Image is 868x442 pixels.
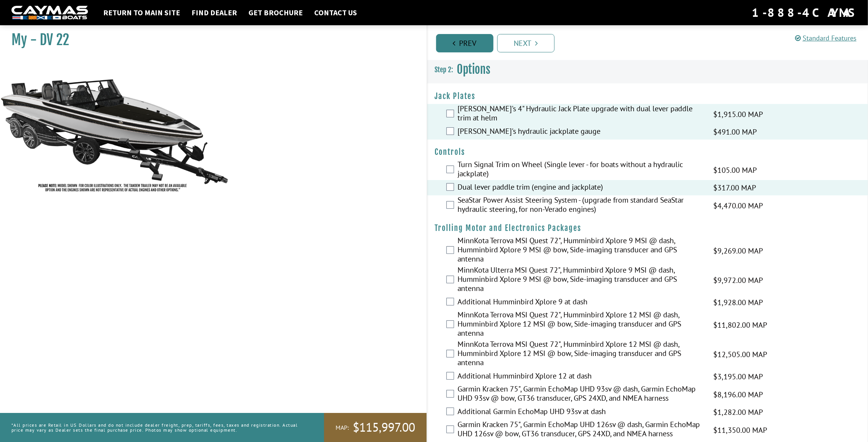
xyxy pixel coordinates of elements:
[11,6,88,20] img: white-logo-c9c8dbefe5ff5ceceb0f0178aa75bf4bb51f6bca0971e226c86eb53dfe498488.png
[458,265,704,295] label: MinnKota Ulterra MSI Quest 72", Humminbird Xplore 9 MSI @ dash, Humminbird Xplore 9 MSI @ bow, Si...
[458,310,704,340] label: MinnKota Terrova MSI Quest 72", Humminbird Xplore 12 MSI @ dash, Humminbird Xplore 12 MSI @ bow, ...
[713,109,763,120] span: $1,915.00 MAP
[310,8,361,18] a: Contact Us
[713,245,763,257] span: $9,269.00 MAP
[458,195,704,216] label: SeaStar Power Assist Steering System - (upgrade from standard SeaStar hydraulic steering, for non...
[336,424,349,432] span: MAP:
[435,147,861,157] h4: Controls
[458,371,704,382] label: Additional Humminbird Xplore 12 at dash
[245,8,307,18] a: Get Brochure
[458,104,704,124] label: [PERSON_NAME]'s 4" Hydraulic Jack Plate upgrade with dual lever paddle trim at helm
[458,340,704,369] label: MinnKota Terrova MSI Quest 72", Humminbird Xplore 12 MSI @ dash, Humminbird Xplore 12 MSI @ bow, ...
[458,236,704,265] label: MinnKota Terrova MSI Quest 72", Humminbird Xplore 9 MSI @ dash, Humminbird Xplore 9 MSI @ bow, Si...
[458,297,704,308] label: Additional Humminbird Xplore 9 at dash
[458,160,704,180] label: Turn Signal Trim on Wheel (Single lever - for boats without a hydraulic jackplate)
[713,319,767,331] span: $11,802.00 MAP
[713,349,767,360] span: $12,505.00 MAP
[713,406,763,418] span: $1,282.00 MAP
[11,419,307,436] p: *All prices are Retail in US Dollars and do not include dealer freight, prep, tariffs, fees, taxe...
[752,4,857,21] div: 1-888-4CAYMAS
[458,127,704,138] label: [PERSON_NAME]'s hydraulic jackplate gauge
[713,275,763,286] span: $9,972.00 MAP
[713,126,757,138] span: $491.00 MAP
[324,413,427,442] a: MAP:$115,997.00
[713,182,756,193] span: $317.00 MAP
[713,200,763,211] span: $4,470.00 MAP
[795,34,857,42] a: Standard Features
[713,371,763,382] span: $3,195.00 MAP
[436,34,493,52] a: Prev
[458,407,704,418] label: Additional Garmin EchoMap UHD 93sv at dash
[713,424,767,436] span: $11,350.00 MAP
[458,384,704,405] label: Garmin Kracken 75", Garmin EchoMap UHD 93sv @ dash, Garmin EchoMap UHD 93sv @ bow, GT36 transduce...
[497,34,555,52] a: Next
[353,419,415,435] span: $115,997.00
[188,8,241,18] a: Find Dealer
[435,91,861,101] h4: Jack Plates
[99,8,184,18] a: Return to main site
[713,389,763,400] span: $8,196.00 MAP
[713,297,763,308] span: $1,928.00 MAP
[11,31,407,49] h1: My - DV 22
[435,223,861,233] h4: Trolling Motor and Electronics Packages
[458,420,704,440] label: Garmin Kracken 75", Garmin EchoMap UHD 126sv @ dash, Garmin EchoMap UHD 126sv @ bow, GT36 transdu...
[713,164,757,176] span: $105.00 MAP
[458,182,704,193] label: Dual lever paddle trim (engine and jackplate)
